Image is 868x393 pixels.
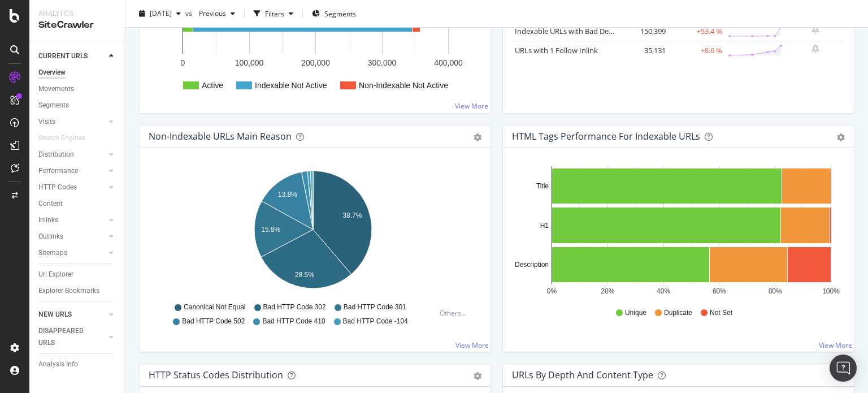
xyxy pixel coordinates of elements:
div: CURRENT URLS [38,50,88,62]
a: Movements [38,83,117,95]
a: Segments [38,100,117,111]
div: gear [474,133,481,141]
button: Previous [194,5,240,23]
text: 20% [601,287,614,295]
div: Distribution [38,149,74,161]
div: gear [474,372,481,380]
a: DISAPPEARED URLS [38,325,106,349]
div: Visits [38,116,55,128]
div: Open Intercom Messenger [830,355,857,382]
a: Search Engines [38,132,97,144]
div: Search Engines [38,132,85,144]
span: Bad HTTP Code 302 [263,303,326,312]
text: 13.8% [278,191,297,198]
div: SiteCrawler [38,19,116,32]
span: 2025 Sep. 2nd [150,8,172,18]
a: CURRENT URLS [38,50,106,62]
span: Not Set [710,308,732,318]
td: 150,399 [623,21,669,41]
div: URLs by Depth and Content Type [512,369,653,381]
td: 35,131 [623,41,669,60]
span: Bad HTTP Code 502 [182,317,245,326]
text: 300,000 [368,58,397,67]
div: HTTP Status Codes Distribution [149,369,283,381]
button: Filters [249,5,298,23]
a: Outlinks [38,231,106,243]
text: 0% [547,287,557,295]
div: Explorer Bookmarks [38,285,99,297]
a: Sitemaps [38,247,106,259]
a: Url Explorer [38,269,117,280]
text: Indexable Not Active [255,81,327,90]
a: Distribution [38,149,106,161]
span: Previous [194,8,226,18]
text: Active [202,81,223,90]
span: vs [185,8,194,18]
text: H1 [540,222,549,230]
button: Segments [307,5,361,23]
div: NEW URLS [38,309,72,321]
div: Filters [265,8,284,18]
div: HTML Tags Performance for Indexable URLs [512,131,700,142]
div: bell-plus [811,44,819,53]
div: Sitemaps [38,247,67,259]
div: Non-Indexable URLs Main Reason [149,131,292,142]
a: Inlinks [38,214,106,226]
div: Movements [38,83,74,95]
div: Segments [38,100,69,111]
span: Segments [324,8,356,18]
div: HTTP Codes [38,182,77,193]
td: +53.4 % [669,21,725,41]
text: 38.7% [342,211,362,219]
text: 100,000 [235,58,264,67]
div: gear [837,133,845,141]
div: Others... [440,308,471,318]
a: Overview [38,67,117,79]
a: NEW URLS [38,309,106,321]
text: Non-Indexable Not Active [359,81,448,90]
text: 40% [657,287,670,295]
svg: A chart. [149,166,478,297]
div: Performance [38,165,78,177]
svg: A chart. [512,166,841,297]
div: bell-plus [811,25,819,34]
div: Content [38,198,63,210]
a: Content [38,198,117,210]
span: Bad HTTP Code -104 [343,317,408,326]
div: Analysis Info [38,359,78,370]
a: HTTP Codes [38,182,106,193]
div: Outlinks [38,231,63,243]
text: Description [515,261,549,269]
div: Overview [38,67,66,79]
a: View More [455,101,488,111]
a: Visits [38,116,106,128]
span: Bad HTTP Code 410 [262,317,325,326]
a: View More [455,340,489,350]
text: 28.5% [295,271,314,279]
text: 60% [713,287,726,295]
span: Unique [625,308,646,318]
text: 200,000 [301,58,330,67]
div: Analytics [38,9,116,19]
a: URLs with 1 Follow Inlink [515,45,598,55]
div: DISAPPEARED URLS [38,325,96,349]
text: 0 [181,58,185,67]
text: Title [536,182,549,190]
a: Analysis Info [38,359,117,370]
text: 80% [769,287,782,295]
span: Bad HTTP Code 301 [344,303,406,312]
a: View More [819,340,852,350]
a: Explorer Bookmarks [38,285,117,297]
text: 100% [822,287,840,295]
button: [DATE] [134,5,185,23]
a: Indexable URLs with Bad Description [515,26,638,36]
span: Canonical Not Equal [184,303,245,312]
text: 15.8% [261,226,280,234]
td: +8.6 % [669,41,725,60]
a: Performance [38,165,106,177]
span: Duplicate [664,308,692,318]
div: Url Explorer [38,269,73,280]
div: Inlinks [38,214,58,226]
